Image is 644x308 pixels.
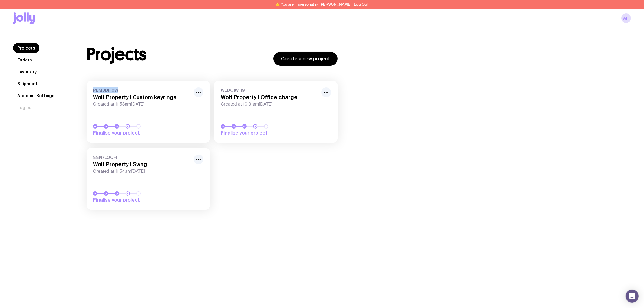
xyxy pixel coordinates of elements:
button: Log out [13,103,38,112]
span: ⚠️ You are impersonating [275,2,352,6]
a: WLDOIWH9Wolf Property | Office chargeCreated at 10:31am[DATE]Finalise your project [214,81,338,143]
a: PBMJDH0WWolf Property | Custom keyringsCreated at 11:53am[DATE]Finalise your project [87,81,210,143]
span: 88N7LOQH [93,155,190,160]
h3: Wolf Property | Custom keyrings [93,94,190,100]
span: WLDOIWH9 [221,87,318,93]
h3: Wolf Property | Swag [93,161,190,168]
span: [PERSON_NAME] [319,2,352,6]
a: AF [621,13,631,23]
a: Shipments [13,79,44,89]
span: Finalise your project [93,130,169,136]
a: Projects [13,43,39,53]
a: 88N7LOQHWolf Property | SwagCreated at 11:54am[DATE]Finalise your project [87,148,210,210]
span: Finalise your project [221,130,296,136]
span: Created at 11:53am[DATE] [93,101,190,107]
h3: Wolf Property | Office charge [221,94,318,100]
span: PBMJDH0W [93,87,190,93]
span: Finalise your project [93,197,169,203]
span: Created at 11:54am[DATE] [93,169,190,174]
a: Create a new project [273,52,338,66]
h1: Projects [87,46,146,63]
div: Open Intercom Messenger [626,290,639,303]
a: Account Settings [13,91,59,100]
a: Inventory [13,67,41,77]
a: Orders [13,55,36,65]
button: Log Out [354,2,369,6]
span: Created at 10:31am[DATE] [221,101,318,107]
